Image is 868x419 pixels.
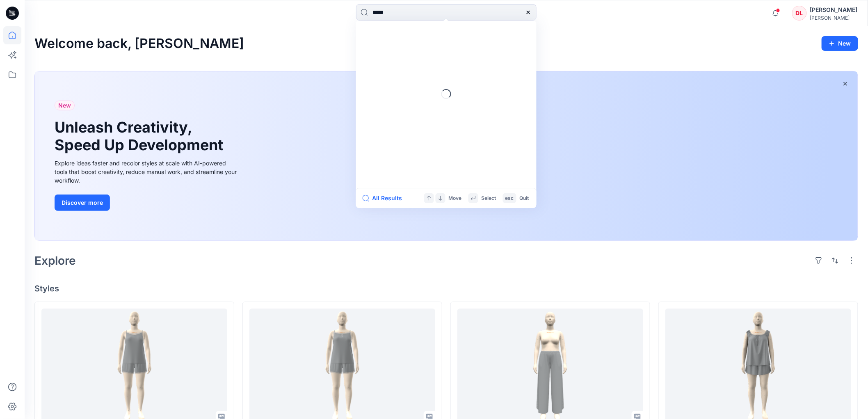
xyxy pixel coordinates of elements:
[363,193,408,203] button: All Results
[505,194,514,203] p: esc
[520,194,529,203] p: Quit
[810,5,858,15] div: [PERSON_NAME]
[34,254,76,267] h2: Explore
[55,195,239,211] a: Discover more
[822,36,858,51] button: New
[55,159,239,185] div: Explore ideas faster and recolor styles at scale with AI-powered tools that boost creativity, red...
[58,101,71,110] span: New
[792,6,807,21] div: DL
[810,15,858,21] div: [PERSON_NAME]
[449,194,462,203] p: Move
[55,195,110,211] button: Discover more
[34,36,244,51] h2: Welcome back, [PERSON_NAME]
[34,284,858,293] h4: Styles
[482,194,496,203] p: Select
[55,119,227,154] h1: Unleash Creativity, Speed Up Development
